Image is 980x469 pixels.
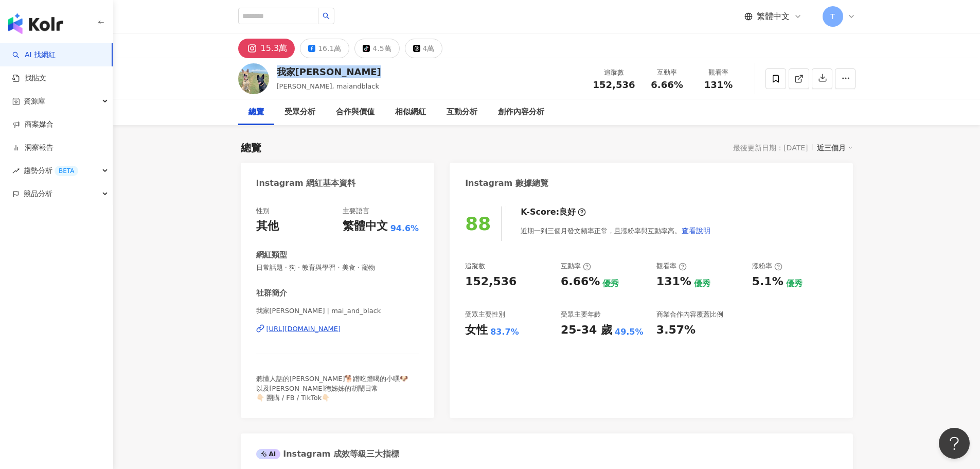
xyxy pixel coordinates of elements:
[323,12,330,20] span: search
[817,141,853,154] div: 近三個月
[656,262,687,271] div: 觀看率
[593,79,635,90] span: 152,536
[561,310,601,319] div: 受眾主要年齡
[343,206,369,216] div: 主要語言
[248,106,264,118] div: 總覽
[465,274,516,290] div: 152,536
[561,322,612,338] div: 25-34 歲
[615,326,644,338] div: 49.5%
[465,178,548,189] div: Instagram 數據總覽
[256,250,287,260] div: 網紅類型
[490,326,519,338] div: 83.7%
[8,13,63,34] img: logo
[256,306,419,316] span: 我家[PERSON_NAME] | mai_and_black
[830,11,835,22] span: T
[12,119,54,130] a: 商案媒合
[256,449,281,459] div: AI
[277,65,381,78] div: 我家[PERSON_NAME]
[256,178,356,189] div: Instagram 網紅基本資料
[704,80,733,90] span: 131%
[277,82,379,90] span: [PERSON_NAME], maiandblack
[733,144,808,152] div: 最後更新日期：[DATE]
[656,274,691,290] div: 131%
[256,324,419,334] a: [URL][DOMAIN_NAME]
[939,428,970,459] iframe: Help Scout Beacon - Open
[266,324,341,334] div: [URL][DOMAIN_NAME]
[786,278,803,289] div: 優秀
[238,39,295,58] button: 15.3萬
[465,262,485,271] div: 追蹤數
[752,274,783,290] div: 5.1%
[318,41,341,56] div: 16.1萬
[12,167,20,175] span: rise
[757,11,790,22] span: 繁體中文
[343,218,388,234] div: 繁體中文
[256,218,279,234] div: 其他
[256,288,287,299] div: 社群簡介
[24,90,45,113] span: 資源庫
[656,322,696,338] div: 3.57%
[336,106,375,118] div: 合作與價值
[284,106,315,118] div: 受眾分析
[12,73,46,83] a: 找貼文
[238,63,269,94] img: KOL Avatar
[256,263,419,272] span: 日常話題 · 狗 · 教育與學習 · 美食 · 寵物
[261,41,288,56] div: 15.3萬
[593,67,635,78] div: 追蹤數
[300,39,349,58] button: 16.1萬
[465,310,505,319] div: 受眾主要性別
[405,39,443,58] button: 4萬
[395,106,426,118] div: 相似網紅
[561,274,600,290] div: 6.66%
[390,223,419,234] span: 94.6%
[498,106,544,118] div: 創作內容分析
[256,448,399,460] div: Instagram 成效等級三大指標
[24,182,52,205] span: 競品分析
[465,322,488,338] div: 女性
[12,50,56,60] a: searchAI 找網紅
[699,67,738,78] div: 觀看率
[602,278,619,289] div: 優秀
[694,278,710,289] div: 優秀
[256,375,408,401] span: 聽懂人話的[PERSON_NAME]🐕蹭吃蹭喝的小嘿🐶 以及[PERSON_NAME]德姊姊的胡鬧日常 👇🏻 團購 / FB / TikTok👇🏻
[656,310,723,319] div: 商業合作內容覆蓋比例
[561,262,591,271] div: 互動率
[681,220,711,241] button: 查看說明
[372,41,391,56] div: 4.5萬
[24,159,78,182] span: 趨勢分析
[465,213,491,234] div: 88
[241,141,261,155] div: 總覽
[648,67,687,78] div: 互動率
[521,220,711,241] div: 近期一到三個月發文頻率正常，且漲粉率與互動率高。
[682,227,710,235] span: 查看說明
[354,39,399,58] button: 4.5萬
[521,206,586,218] div: K-Score :
[651,80,683,90] span: 6.66%
[12,143,54,153] a: 洞察報告
[55,166,78,176] div: BETA
[256,206,270,216] div: 性別
[559,206,576,218] div: 良好
[423,41,435,56] div: 4萬
[447,106,477,118] div: 互動分析
[752,262,782,271] div: 漲粉率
